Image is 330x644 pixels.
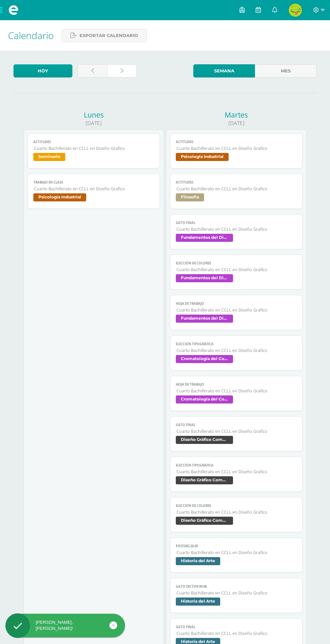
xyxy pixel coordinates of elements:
[176,301,296,306] span: Hoja de trabajo
[176,463,296,468] span: Elección tipográfica
[170,457,302,492] a: Elección tipográficaCuarto Bachillerato en CCLL en Diseño GraficoDiseño Gráfico Computarizado
[289,3,302,17] img: 97e88fa67c80cacf31678ba3dd903fc2.png
[176,307,296,313] span: Cuarto Bachillerato en CCLL en Diseño Grafico
[176,544,296,548] span: Pósters 26-05
[176,274,233,282] span: Fundamentos del Diseño
[33,193,86,201] span: Psicología Industrial
[176,226,296,232] span: Cuarto Bachillerato en CCLL en Diseño Grafico
[176,234,233,242] span: Fundamentos del Diseño
[170,578,302,613] a: Gato vector 09-06Cuarto Bachillerato en CCLL en Diseño GraficoHistoria del Arte
[176,509,296,515] span: Cuarto Bachillerato en CCLL en Diseño Grafico
[170,538,302,573] a: Pósters 26-05Cuarto Bachillerato en CCLL en Diseño GraficoHistoria del Arte
[170,416,302,451] a: Gato FinalCuarto Bachillerato en CCLL en Diseño GraficoDiseño Gráfico Computarizado
[176,348,296,353] span: Cuarto Bachillerato en CCLL en Diseño Grafico
[176,140,296,144] span: Actitudes
[176,584,296,589] span: Gato vector 09-06
[170,133,302,168] a: ActitudesCuarto Bachillerato en CCLL en Diseño GraficoPsicología Industrial
[176,395,233,404] span: Cromatología del Color
[170,214,302,249] a: Gato FinalCuarto Bachillerato en CCLL en Diseño GraficoFundamentos del Diseño
[170,335,302,371] a: Elección tipográficaCuarto Bachillerato en CCLL en Diseño GraficoCromatología del Color
[176,428,296,434] span: Cuarto Bachillerato en CCLL en Diseño Grafico
[176,261,296,265] span: Elección de colores
[34,186,154,192] span: Cuarto Bachillerato en CCLL en Diseño Grafico
[176,153,229,161] span: Psicología Industrial
[176,598,220,606] span: Historia del Arte
[13,64,72,77] a: Hoy
[34,146,154,151] span: Cuarto Bachillerato en CCLL en Diseño Grafico
[170,174,302,209] a: ActitudesCuarto Bachillerato en CCLL en Diseño GraficoFilosofía
[33,153,65,161] span: Seminario
[176,557,220,565] span: Historia del Arte
[33,140,154,144] span: Actitudes
[176,436,233,444] span: Diseño Gráfico Computarizado
[176,221,296,225] span: Gato Final
[79,29,138,42] span: Exportar calendario
[170,255,302,290] a: Elección de coloresCuarto Bachillerato en CCLL en Diseño GraficoFundamentos del Diseño
[176,550,296,555] span: Cuarto Bachillerato en CCLL en Diseño Grafico
[166,120,306,127] div: [DATE]
[176,267,296,272] span: Cuarto Bachillerato en CCLL en Diseño Grafico
[176,469,296,475] span: Cuarto Bachillerato en CCLL en Diseño Grafico
[176,193,204,201] span: Filosofía
[176,180,296,185] span: Actitudes
[176,342,296,346] span: Elección tipográfica
[176,186,296,192] span: Cuarto Bachillerato en CCLL en Diseño Grafico
[5,619,125,632] div: [PERSON_NAME], [PERSON_NAME]!
[193,64,255,77] a: Semana
[166,110,306,120] div: Martes
[176,146,296,151] span: Cuarto Bachillerato en CCLL en Diseño Grafico
[176,382,296,387] span: Hoja de trabajo
[176,590,296,596] span: Cuarto Bachillerato en CCLL en Diseño Grafico
[176,388,296,394] span: Cuarto Bachillerato en CCLL en Diseño Grafico
[255,64,317,77] a: Mes
[28,133,160,168] a: ActitudesCuarto Bachillerato en CCLL en Diseño GraficoSeminario
[28,174,160,209] a: Trabajo en claseCuarto Bachillerato en CCLL en Diseño GraficoPsicología Industrial
[62,29,147,42] a: Exportar calendario
[176,315,233,323] span: Fundamentos del Diseño
[176,625,296,629] span: Gato Final
[170,497,302,532] a: Elección de coloresCuarto Bachillerato en CCLL en Diseño GraficoDiseño Gráfico Computarizado
[176,631,296,636] span: Cuarto Bachillerato en CCLL en Diseño Grafico
[8,29,54,42] span: Calendario
[24,110,164,120] div: Lunes
[176,423,296,427] span: Gato Final
[24,120,164,127] div: [DATE]
[176,504,296,508] span: Elección de colores
[170,295,302,330] a: Hoja de trabajoCuarto Bachillerato en CCLL en Diseño GraficoFundamentos del Diseño
[176,355,233,363] span: Cromatología del Color
[176,517,233,525] span: Diseño Gráfico Computarizado
[170,376,302,411] a: Hoja de trabajoCuarto Bachillerato en CCLL en Diseño GraficoCromatología del Color
[33,180,154,185] span: Trabajo en clase
[176,476,233,484] span: Diseño Gráfico Computarizado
